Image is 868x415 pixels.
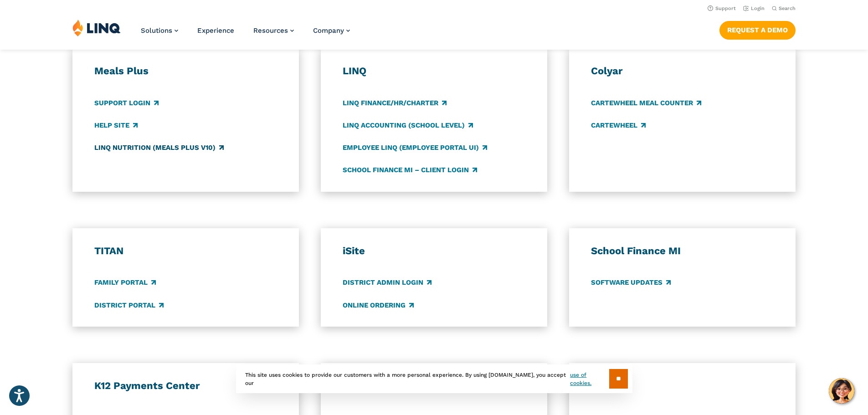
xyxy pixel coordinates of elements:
[94,245,277,257] h3: TITAN
[141,19,350,49] nav: Primary Navigation
[570,371,609,387] a: use of cookies.
[779,5,796,11] span: Search
[253,26,288,35] span: Resources
[343,98,447,108] a: LINQ Finance/HR/Charter
[343,245,526,257] h3: iSite
[94,120,138,130] a: Help Site
[591,120,646,130] a: CARTEWHEEL
[719,21,796,39] a: Request a Demo
[343,143,487,153] a: Employee LINQ (Employee Portal UI)
[94,143,224,153] a: LINQ Nutrition (Meals Plus v10)
[94,278,156,288] a: Family Portal
[313,26,344,35] span: Company
[772,5,796,12] button: Open Search Bar
[313,26,350,35] a: Company
[591,98,701,108] a: CARTEWHEEL Meal Counter
[141,26,172,35] span: Solutions
[591,65,774,77] h3: Colyar
[94,300,164,310] a: District Portal
[343,120,473,130] a: LINQ Accounting (school level)
[343,278,431,288] a: District Admin Login
[343,300,414,310] a: Online Ordering
[343,165,477,175] a: School Finance MI – Client Login
[236,364,632,393] div: This site uses cookies to provide our customers with a more personal experience. By using [DOMAIN...
[141,26,178,35] a: Solutions
[708,5,736,11] a: Support
[197,26,234,35] a: Experience
[719,19,796,39] nav: Button Navigation
[253,26,294,35] a: Resources
[72,19,121,36] img: LINQ | K‑12 Software
[94,98,159,108] a: Support Login
[591,245,774,257] h3: School Finance MI
[743,5,765,11] a: Login
[829,378,854,404] button: Hello, have a question? Let’s chat.
[343,65,526,77] h3: LINQ
[94,65,277,77] h3: Meals Plus
[591,278,671,288] a: Software Updates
